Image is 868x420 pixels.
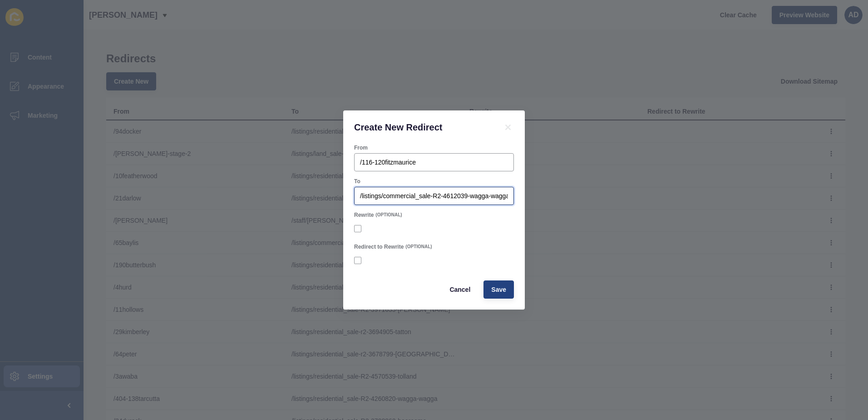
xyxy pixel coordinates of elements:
label: Redirect to Rewrite [354,243,404,250]
span: (OPTIONAL) [375,212,402,218]
span: (OPTIONAL) [405,244,432,250]
button: Save [483,280,514,299]
label: From [354,144,368,151]
span: Save [491,285,506,294]
button: Cancel [442,280,478,299]
label: Rewrite [354,211,374,219]
h1: Create New Redirect [354,121,491,133]
label: To [354,178,360,185]
span: Cancel [449,285,470,294]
